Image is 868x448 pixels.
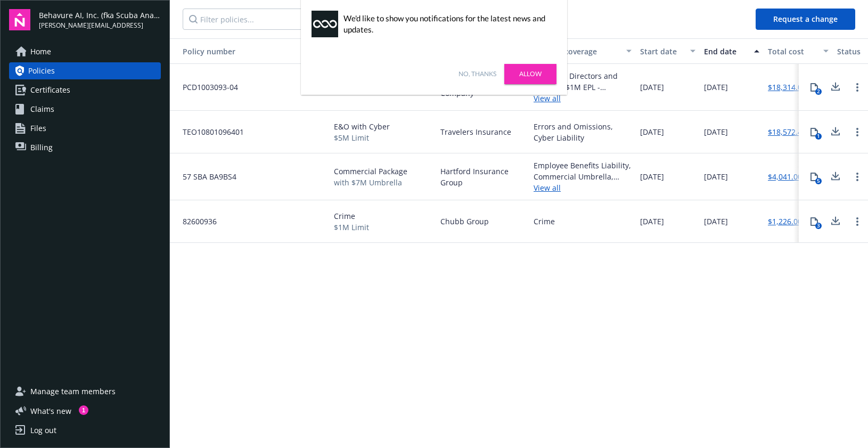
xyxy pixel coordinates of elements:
[174,126,244,137] span: TEO10801096401
[640,46,684,57] div: Start date
[9,62,161,79] a: Policies
[30,120,46,137] span: Files
[30,82,70,99] span: Certificates
[28,62,55,79] span: Policies
[756,9,855,30] button: Request a change
[640,171,664,182] span: [DATE]
[804,211,825,232] button: 3
[768,82,806,93] a: $18,314.00
[815,178,822,184] div: 5
[440,126,511,137] span: Travelers Insurance
[458,69,496,79] a: No, thanks
[768,216,802,227] a: $1,226.00
[534,182,632,193] a: View all
[636,38,700,64] button: Start date
[700,38,764,64] button: End date
[704,171,728,182] span: [DATE]
[534,70,632,93] div: $3M DO - Directors and Officers, $1M EPL - Employment Practices Liability, $1M FID - Fiduciary Li...
[174,171,236,182] span: 57 SBA BA9BS4
[9,101,161,118] a: Claims
[704,126,728,137] span: [DATE]
[704,82,728,93] span: [DATE]
[440,166,525,188] span: Hartford Insurance Group
[174,82,238,93] span: PCD1003093-04
[174,46,314,57] div: Toggle SortBy
[30,101,54,118] span: Claims
[30,405,71,417] span: What ' s new
[804,121,825,143] button: 1
[30,139,53,156] span: Billing
[534,93,632,104] a: View all
[174,216,217,227] span: 82600936
[704,46,748,57] div: End date
[9,43,161,60] a: Home
[343,13,551,35] div: We'd like to show you notifications for the latest news and updates.
[39,10,161,21] span: Behavure AI, Inc. (fka Scuba Analytics, Inc.)
[815,223,822,229] div: 3
[9,82,161,99] a: Certificates
[9,405,88,417] button: What's new1
[804,77,825,98] button: 2
[768,46,817,57] div: Total cost
[534,216,555,227] div: Crime
[334,132,390,143] span: $5M Limit
[39,21,161,30] span: [PERSON_NAME][EMAIL_ADDRESS]
[30,422,56,439] div: Log out
[174,46,314,57] div: Policy number
[704,216,728,227] span: [DATE]
[764,38,833,64] button: Total cost
[640,216,664,227] span: [DATE]
[534,160,632,182] div: Employee Benefits Liability, Commercial Umbrella, Commercial Auto Liability, Commercial Property,...
[334,166,407,177] span: Commercial Package
[851,126,864,139] a: Open options
[30,43,51,60] span: Home
[815,133,822,140] div: 1
[334,121,390,132] span: E&O with Cyber
[851,81,864,94] a: Open options
[504,64,556,84] a: Allow
[804,166,825,188] button: 5
[30,383,116,400] span: Manage team members
[9,9,30,30] img: navigator-logo.svg
[851,170,864,183] a: Open options
[640,126,664,137] span: [DATE]
[334,222,369,233] span: $1M Limit
[183,9,316,30] input: Filter policies...
[529,38,636,64] button: Lines of coverage
[815,88,822,95] div: 2
[334,210,369,222] span: Crime
[640,82,664,93] span: [DATE]
[851,215,864,228] a: Open options
[9,139,161,156] a: Billing
[440,216,489,227] span: Chubb Group
[9,383,161,400] a: Manage team members
[534,46,620,57] div: Lines of coverage
[768,171,802,182] a: $4,041.00
[9,120,161,137] a: Files
[334,177,407,188] span: with $7M Umbrella
[79,405,88,415] div: 1
[39,9,161,30] button: Behavure AI, Inc. (fka Scuba Analytics, Inc.)[PERSON_NAME][EMAIL_ADDRESS]
[534,121,632,143] div: Errors and Omissions, Cyber Liability
[768,126,806,137] a: $18,572.40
